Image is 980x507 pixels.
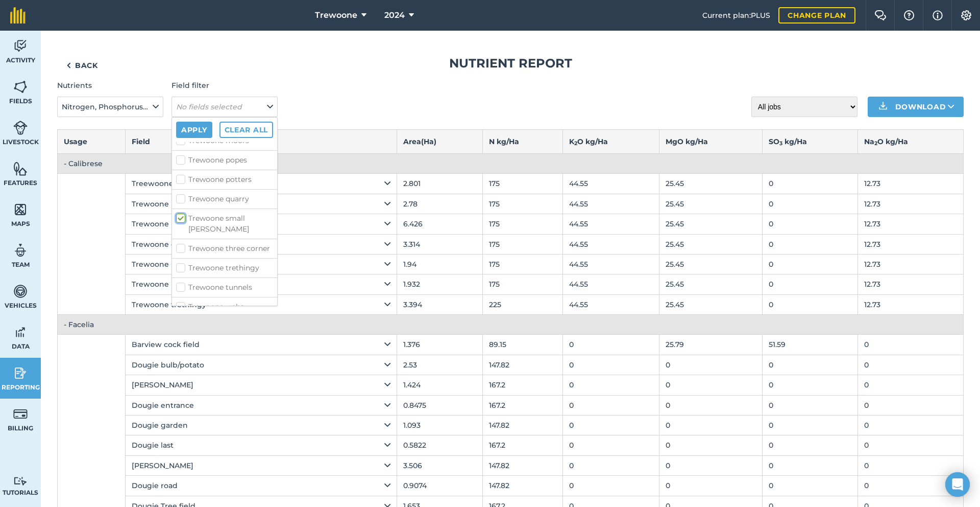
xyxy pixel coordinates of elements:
button: Nitrogen, Phosphorus, Potassium, Magnesium, Sulphur, Sodium [57,97,163,117]
td: 1.424 [397,375,483,395]
img: A question mark icon [903,10,915,20]
td: 0 [659,395,762,415]
td: 25.45 [659,254,762,274]
th: Na O kg / Ha [857,129,963,153]
h4: Nutrients [57,80,163,91]
h4: Field filter [171,80,278,91]
label: Trewoone quarry [176,194,273,204]
span: Trewoone [315,9,357,21]
span: 2024 [384,9,405,21]
td: 167.2 [483,395,563,415]
td: 12.73 [857,174,963,194]
label: Trewoone small [PERSON_NAME] [176,213,273,235]
td: 175 [483,234,563,254]
th: Field [125,129,397,153]
td: 0 [762,435,857,455]
img: svg+xml;base64,PHN2ZyB4bWxucz0iaHR0cDovL3d3dy53My5vcmcvMjAwMC9zdmciIHdpZHRoPSIxNyIgaGVpZ2h0PSIxNy... [933,9,943,21]
th: K O kg / Ha [563,129,659,153]
td: 25.45 [659,174,762,194]
div: Dougie road [132,480,391,491]
td: 25.45 [659,274,762,294]
img: svg+xml;base64,PD94bWwgdmVyc2lvbj0iMS4wIiBlbmNvZGluZz0idXRmLTgiPz4KPCEtLSBHZW5lcmF0b3I6IEFkb2JlIE... [13,406,28,422]
td: 0 [563,355,659,375]
td: 0 [659,375,762,395]
td: 0 [762,174,857,194]
td: 225 [483,294,563,314]
td: 0 [563,375,659,395]
img: svg+xml;base64,PHN2ZyB4bWxucz0iaHR0cDovL3d3dy53My5vcmcvMjAwMC9zdmciIHdpZHRoPSI1NiIgaGVpZ2h0PSI2MC... [13,79,28,95]
sub: 2 [874,140,877,147]
td: 0 [857,416,963,435]
tr: Trewoone popes1.9417544.5525.45012.73 [58,254,964,274]
label: Trewoone tunnels [176,282,273,293]
td: 51.59 [762,335,857,355]
td: 25.45 [659,234,762,254]
td: 0 [563,476,659,496]
td: 12.73 [857,294,963,314]
a: Back [57,55,107,76]
img: svg+xml;base64,PD94bWwgdmVyc2lvbj0iMS4wIiBlbmNvZGluZz0idXRmLTgiPz4KPCEtLSBHZW5lcmF0b3I6IEFkb2JlIE... [13,476,28,486]
td: 44.55 [563,194,659,214]
td: 0 [762,395,857,415]
tr: Trewoone trethingy3.39422544.5525.45012.73 [58,294,964,314]
img: svg+xml;base64,PHN2ZyB4bWxucz0iaHR0cDovL3d3dy53My5vcmcvMjAwMC9zdmciIHdpZHRoPSI1NiIgaGVpZ2h0PSI2MC... [13,202,28,217]
th: Area ( Ha ) [397,129,483,153]
span: Nitrogen, Phosphorus, Potassium, Magnesium, Sulphur, Sodium [62,101,151,112]
div: Trewoone clay pit [132,239,391,250]
img: Download icon [877,101,889,113]
td: 1.376 [397,335,483,355]
div: Treewoone [PERSON_NAME] [132,178,391,189]
td: 0 [762,194,857,214]
div: Trewoone popes [132,259,391,270]
td: 175 [483,274,563,294]
td: 44.55 [563,274,659,294]
div: Dougie entrance [132,400,391,411]
td: 0 [563,416,659,435]
tr: [PERSON_NAME]3.506147.820000 [58,455,964,475]
tr: Trewoone big [PERSON_NAME]6.42617544.5525.45012.73 [58,214,964,234]
img: svg+xml;base64,PHN2ZyB4bWxucz0iaHR0cDovL3d3dy53My5vcmcvMjAwMC9zdmciIHdpZHRoPSI1NiIgaGVpZ2h0PSI2MC... [13,161,28,176]
th: N kg / Ha [483,129,563,153]
td: 25.45 [659,214,762,234]
img: svg+xml;base64,PD94bWwgdmVyc2lvbj0iMS4wIiBlbmNvZGluZz0idXRmLTgiPz4KPCEtLSBHZW5lcmF0b3I6IEFkb2JlIE... [13,284,28,299]
td: 3.314 [397,234,483,254]
td: 147.82 [483,476,563,496]
td: 44.55 [563,174,659,194]
th: SO kg / Ha [762,129,857,153]
div: Dougie bulb/potato [132,359,391,371]
div: Dougie last [132,440,391,451]
td: 12.73 [857,214,963,234]
img: svg+xml;base64,PD94bWwgdmVyc2lvbj0iMS4wIiBlbmNvZGluZz0idXRmLTgiPz4KPCEtLSBHZW5lcmF0b3I6IEFkb2JlIE... [13,325,28,340]
td: 147.82 [483,455,563,475]
td: 0 [762,254,857,274]
td: 1.932 [397,274,483,294]
img: svg+xml;base64,PD94bWwgdmVyc2lvbj0iMS4wIiBlbmNvZGluZz0idXRmLTgiPz4KPCEtLSBHZW5lcmF0b3I6IEFkb2JlIE... [13,365,28,381]
td: 44.55 [563,234,659,254]
td: 0 [762,294,857,314]
td: - Facelia [58,315,964,335]
sub: 2 [574,140,577,147]
div: Trewoone big [PERSON_NAME] [132,218,391,229]
label: Trewoone popes [176,155,273,166]
tr: Dougie bulb/potato2.53147.820000 [58,355,964,375]
tr: Trewoone potters1.93217544.5525.45012.73 [58,274,964,294]
td: 0 [857,375,963,395]
td: 12.73 [857,234,963,254]
div: Trewoone potters [132,279,391,290]
td: 175 [483,254,563,274]
tr: Trewoone below bungalow2.7817544.5525.45012.73 [58,194,964,214]
td: 0 [563,395,659,415]
tr: Treewoone [PERSON_NAME]2.80117544.5525.45012.73 [58,174,964,194]
td: 0.8475 [397,395,483,415]
td: 0 [762,476,857,496]
td: 0 [857,395,963,415]
div: Open Intercom Messenger [945,472,970,497]
div: Barview cock field [132,339,391,350]
div: [PERSON_NAME] [132,379,391,390]
td: 0 [659,455,762,475]
button: Download [868,97,964,117]
label: Trewoone webs [176,302,273,312]
th: Usage [58,129,126,153]
td: 44.55 [563,294,659,314]
td: 1.093 [397,416,483,435]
